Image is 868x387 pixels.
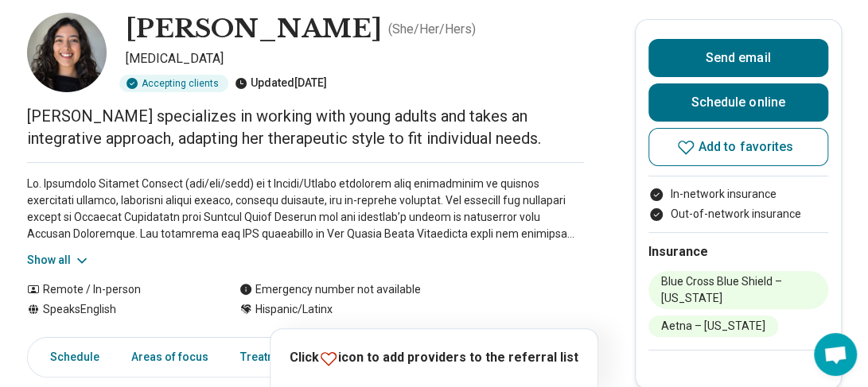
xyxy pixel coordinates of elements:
button: Send email [648,39,828,77]
span: Add to favorites [699,141,794,153]
a: Areas of focus [122,341,218,373]
img: Katherine Giraldo Escobar, Psychologist [27,13,107,92]
div: Updated [DATE] [235,75,327,92]
li: In-network insurance [648,186,828,203]
p: Lo. Ipsumdolo Sitamet Consect (adi/eli/sedd) ei t Incidi/Utlabo etdolorem aliq enimadminim ve qui... [27,176,584,242]
p: Click icon to add providers to the referral list [290,348,578,368]
a: Treatments [231,341,309,373]
p: [PERSON_NAME] specializes in working with young adults and takes an integrative approach, adaptin... [27,105,584,149]
a: Schedule online [648,83,828,122]
li: Blue Cross Blue Shield – [US_STATE] [648,271,828,309]
p: [MEDICAL_DATA] [126,49,584,68]
ul: Payment options [648,186,828,223]
p: ( She/Her/Hers ) [388,20,476,39]
button: Add to favorites [648,128,828,166]
div: Speaks English [27,301,208,318]
a: Schedule [31,341,109,373]
div: Open chat [814,333,857,376]
span: Hispanic/Latinx [255,301,333,318]
div: Accepting clients [119,75,228,92]
li: Out-of-network insurance [648,206,828,223]
h2: Insurance [648,242,828,261]
button: Show all [27,252,90,269]
li: Aetna – [US_STATE] [648,315,778,337]
h1: [PERSON_NAME] [126,13,382,46]
div: Emergency number not available [239,281,421,298]
div: Remote / In-person [27,281,208,298]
